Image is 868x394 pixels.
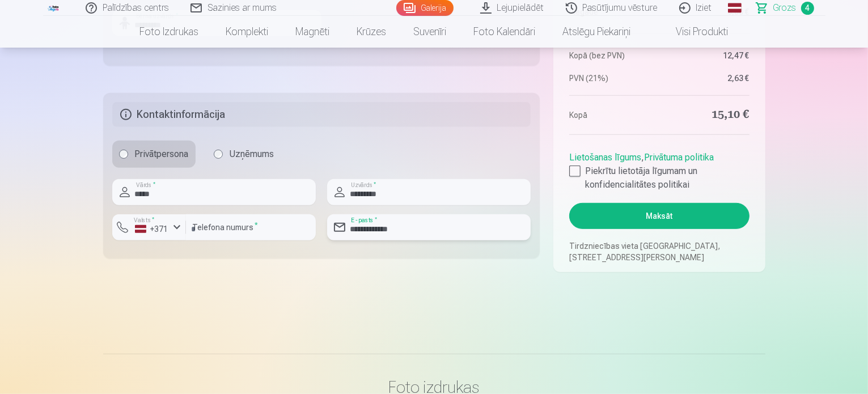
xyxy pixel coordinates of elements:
[126,16,213,48] a: Foto izdrukas
[112,102,531,127] h5: Kontaktinformācija
[549,16,645,48] a: Atslēgu piekariņi
[207,141,281,168] label: Uzņēmums
[460,16,549,48] a: Foto kalendāri
[48,5,60,11] img: /fa1
[135,223,169,235] div: +371
[130,215,158,224] label: Valsts
[569,152,641,163] a: Lietošanas līgums
[569,240,749,263] p: Tirdzniecības vieta [GEOGRAPHIC_DATA], [STREET_ADDRESS][PERSON_NAME]
[569,73,654,84] dt: PVN (21%)
[400,16,460,48] a: Suvenīri
[344,16,400,48] a: Krūzes
[282,16,344,48] a: Magnēti
[644,152,714,163] a: Privātuma politika
[214,150,223,159] input: Uzņēmums
[665,50,750,61] dd: 12,47 €
[569,146,749,192] div: ,
[569,203,749,229] button: Maksāt
[213,16,282,48] a: Komplekti
[569,107,654,123] dt: Kopā
[801,2,814,15] span: 4
[569,164,749,192] label: Piekrītu lietotāja līgumam un konfidencialitātes politikai
[112,214,186,240] button: Valsts*+371
[665,107,750,123] dd: 15,10 €
[112,141,196,168] label: Privātpersona
[645,16,742,48] a: Visi produkti
[773,1,797,15] span: Grozs
[665,73,750,84] dd: 2,63 €
[119,150,128,159] input: Privātpersona
[569,50,654,61] dt: Kopā (bez PVN)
